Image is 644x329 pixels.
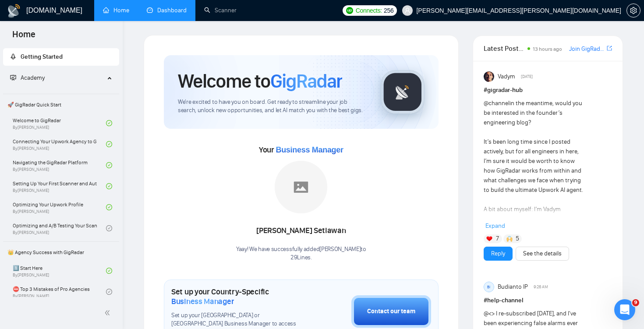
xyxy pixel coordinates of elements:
[10,53,16,60] span: rocket
[236,245,366,262] div: Yaay! We have successfully added [PERSON_NAME] to
[104,308,113,317] span: double-left
[356,6,382,15] span: Connects:
[484,43,525,54] span: Latest Posts from the GigRadar Community
[569,44,605,54] a: Join GigRadar Slack Community
[21,74,45,81] span: Academy
[275,161,327,213] img: placeholder.png
[259,145,343,155] span: Your
[484,99,510,107] span: @channel
[5,28,42,46] span: Home
[484,71,494,82] img: Vadym
[13,261,106,280] a: 1️⃣ Start HereBy[PERSON_NAME]
[106,162,112,168] span: check-circle
[10,74,16,81] span: fund-projection-screen
[607,44,612,53] a: export
[485,222,505,230] span: Expand
[4,96,118,113] span: 🚀 GigRadar Quick Start
[270,69,342,93] span: GigRadar
[498,72,515,81] span: Vadym
[534,283,548,291] span: 9:26 AM
[13,282,106,301] a: ⛔ Top 3 Mistakes of Pro AgenciesBy[PERSON_NAME]
[13,134,106,154] a: Connecting Your Upwork Agency to GigRadarBy[PERSON_NAME]
[484,296,612,305] h1: # help-channel
[204,7,237,14] a: searchScanner
[4,244,118,261] span: 👑 Agency Success with GigRadar
[506,236,513,242] img: 🙌
[627,7,640,14] span: setting
[236,254,366,262] p: 29Lines .
[381,70,425,114] img: gigradar-logo.png
[171,297,234,306] span: Business Manager
[614,299,635,320] iframe: Intercom live chat
[13,219,106,238] a: Optimizing and A/B Testing Your Scanner for Better ResultsBy[PERSON_NAME]
[171,287,308,306] h1: Set up your Country-Specific
[178,69,342,93] h1: Welcome to
[147,7,187,14] a: dashboardDashboard
[523,249,562,258] a: See the details
[351,295,431,328] button: Contact our team
[10,74,45,81] span: Academy
[103,7,129,14] a: homeHome
[404,7,410,14] span: user
[13,113,106,133] a: Welcome to GigRadarBy[PERSON_NAME]
[533,46,562,52] span: 13 hours ago
[3,48,119,66] li: Getting Started
[106,141,112,147] span: check-circle
[106,204,112,210] span: check-circle
[626,7,640,14] a: setting
[484,85,612,95] h1: # gigradar-hub
[521,73,533,81] span: [DATE]
[7,4,21,18] img: logo
[106,268,112,274] span: check-circle
[491,249,505,258] a: Reply
[21,53,63,60] span: Getting Started
[516,234,519,243] span: 5
[384,6,393,15] span: 256
[13,198,106,217] a: Optimizing Your Upwork ProfileBy[PERSON_NAME]
[626,4,640,18] button: setting
[516,247,569,261] button: See the details
[484,282,494,292] div: BI
[486,236,492,242] img: ❤️
[106,289,112,295] span: check-circle
[276,145,343,154] span: Business Manager
[13,156,106,175] a: Navigating the GigRadar PlatformBy[PERSON_NAME]
[106,120,112,126] span: check-circle
[236,223,366,238] div: [PERSON_NAME] Setiawan
[346,7,353,14] img: upwork-logo.png
[607,45,612,52] span: export
[106,225,112,231] span: check-circle
[106,183,112,189] span: check-circle
[178,98,367,115] span: We're excited to have you on board. Get ready to streamline your job search, unlock new opportuni...
[496,234,499,243] span: 7
[498,282,528,292] span: Budianto IP
[13,177,106,196] a: Setting Up Your First Scanner and Auto-BidderBy[PERSON_NAME]
[367,307,415,316] div: Contact our team
[484,247,513,261] button: Reply
[632,299,639,306] span: 9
